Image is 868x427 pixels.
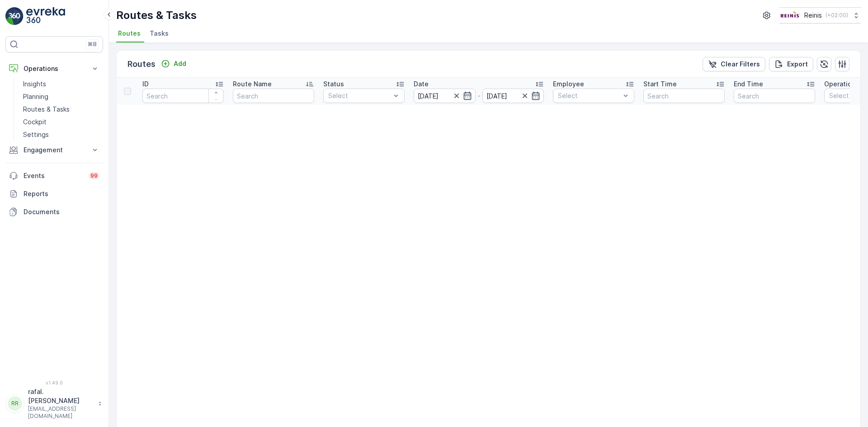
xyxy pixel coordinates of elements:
p: Select [328,91,391,100]
button: Engagement [5,141,103,159]
a: Reports [5,185,103,203]
p: ID [142,80,149,89]
p: rafal.[PERSON_NAME] [28,387,93,405]
p: Routes & Tasks [116,8,197,23]
p: 99 [90,172,98,179]
input: Search [233,89,314,103]
p: Planning [23,92,48,101]
img: Reinis-Logo-Vrijstaand_Tekengebied-1-copy2_aBO4n7j.png [779,10,801,20]
button: Add [157,58,190,69]
p: Documents [24,207,99,216]
div: RR [8,396,22,411]
a: Planning [19,90,103,103]
p: - [477,90,481,101]
button: Clear Filters [703,57,765,71]
p: Clear Filters [721,60,760,69]
p: Date [414,80,429,89]
input: Search [643,89,725,103]
p: ⌘B [88,41,97,48]
span: Routes [118,29,141,38]
p: Reinis [804,11,822,20]
p: Route Name [233,80,272,89]
a: Settings [19,128,103,141]
button: Export [769,57,813,71]
p: ( +02:00 ) [826,12,848,19]
p: Events [24,171,83,180]
p: Reports [24,189,99,198]
p: Status [323,80,344,89]
p: Insights [23,80,46,89]
p: Operation [824,80,855,89]
p: Routes & Tasks [23,105,70,114]
p: Start Time [643,80,677,89]
p: Cockpit [23,117,47,127]
p: Operations [24,64,85,73]
a: Cockpit [19,116,103,128]
button: Reinis(+02:00) [779,7,861,23]
button: RRrafal.[PERSON_NAME][EMAIL_ADDRESS][DOMAIN_NAME] [5,387,103,420]
a: Events99 [5,167,103,185]
p: Add [174,59,186,68]
img: logo [5,7,24,25]
button: Operations [5,60,103,78]
a: Insights [19,78,103,90]
p: Export [787,60,808,69]
p: End Time [734,80,763,89]
p: Select [558,91,620,100]
a: Documents [5,203,103,221]
p: Settings [23,130,49,139]
p: Routes [127,58,156,70]
input: dd/mm/yyyy [414,89,476,103]
input: dd/mm/yyyy [482,89,544,103]
p: [EMAIL_ADDRESS][DOMAIN_NAME] [28,405,93,420]
p: Engagement [24,145,85,155]
input: Search [142,89,224,103]
a: Routes & Tasks [19,103,103,116]
img: logo_light-DOdMpM7g.png [26,7,65,25]
input: Search [734,89,815,103]
span: Tasks [150,29,169,38]
p: Employee [553,80,584,89]
span: v 1.49.0 [5,380,103,385]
